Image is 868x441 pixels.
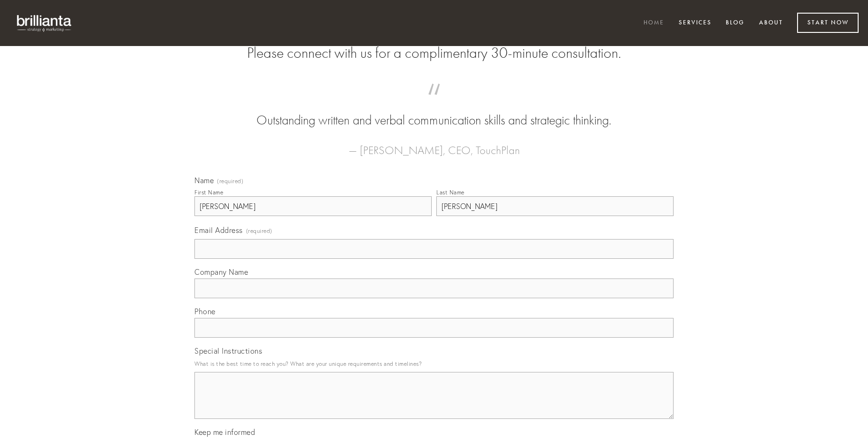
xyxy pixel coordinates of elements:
[194,189,223,196] div: First Name
[246,224,272,237] span: (required)
[194,225,243,235] span: Email Address
[194,427,255,437] span: Keep me informed
[673,15,718,31] a: Services
[436,189,465,196] div: Last Name
[753,15,789,31] a: About
[9,9,80,37] img: brillianta - research, strategy, marketing
[209,93,659,130] blockquote: Outstanding written and verbal communication skills and strategic thinking.
[720,15,751,31] a: Blog
[797,13,859,33] a: Start Now
[194,44,674,62] h2: Please connect with us for a complimentary 30-minute consultation.
[209,130,659,160] figcaption: — [PERSON_NAME], CEO, TouchPlan
[209,93,659,111] span: “
[194,307,216,316] span: Phone
[194,267,248,277] span: Company Name
[194,176,214,185] span: Name
[194,346,262,356] span: Special Instructions
[194,357,674,370] p: What is the best time to reach you? What are your unique requirements and timelines?
[217,178,243,184] span: (required)
[637,15,670,31] a: Home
